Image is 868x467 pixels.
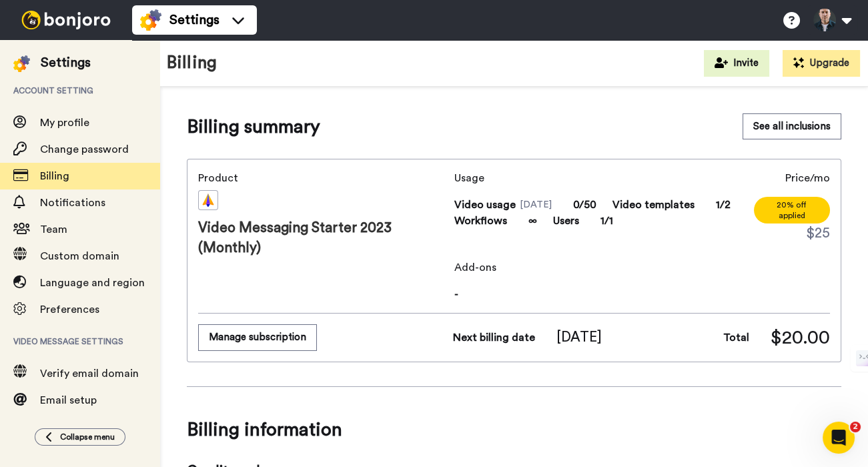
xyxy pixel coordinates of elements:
[723,330,749,346] span: Total
[187,113,320,140] span: Billing summary
[600,213,613,229] span: 1/1
[454,286,830,302] span: -
[454,197,516,213] span: Video usage
[704,50,769,77] button: Invite
[771,324,830,351] span: $20.00
[167,53,217,73] h1: Billing
[40,171,69,181] span: Billing
[187,411,841,448] span: Billing information
[140,9,161,31] img: settings-colored.svg
[40,251,119,262] span: Custom domain
[13,55,30,72] img: settings-colored.svg
[806,223,830,244] span: $25
[528,213,537,229] span: ∞
[823,422,855,454] iframe: Intercom live chat
[454,170,754,186] span: Usage
[198,190,218,210] img: vm-color.svg
[716,197,731,213] span: 1/2
[35,428,125,446] button: Collapse menu
[169,11,220,29] span: Settings
[783,50,860,77] button: Upgrade
[40,368,139,379] span: Verify email domain
[40,278,145,288] span: Language and region
[40,224,67,235] span: Team
[743,113,841,139] button: See all inclusions
[553,213,579,229] span: Users
[454,260,830,276] span: Add-ons
[40,304,99,315] span: Preferences
[40,395,97,406] span: Email setup
[60,432,115,442] span: Collapse menu
[40,197,105,208] span: Notifications
[743,113,841,140] a: See all inclusions
[40,144,129,155] span: Change password
[612,197,695,213] span: Video templates
[41,53,91,72] div: Settings
[40,117,89,128] span: My profile
[754,197,830,223] span: 20% off applied
[573,197,596,213] span: 0/50
[785,170,830,186] span: Price/mo
[16,11,116,29] img: bj-logo-header-white.svg
[453,330,535,346] span: Next billing date
[454,213,507,229] span: Workflows
[198,170,449,186] span: Product
[520,201,552,209] span: [DATE]
[198,190,449,258] div: Video Messaging Starter 2023 (Monthly)
[198,324,317,350] button: Manage subscription
[850,422,861,432] span: 2
[556,328,602,348] span: [DATE]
